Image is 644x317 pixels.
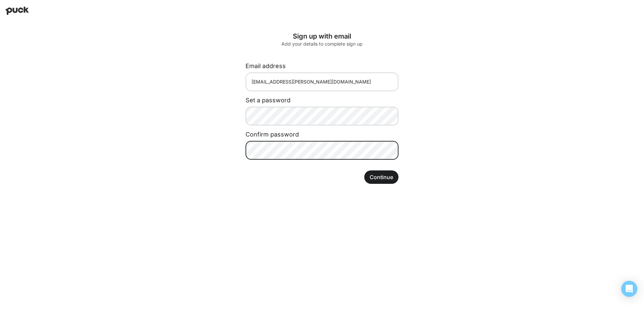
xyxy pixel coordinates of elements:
[246,32,398,40] div: Sign up with email
[246,62,286,69] label: Email address
[621,281,637,297] div: Open Intercom Messenger
[364,170,398,184] button: Continue
[246,97,290,104] label: Set a password
[5,7,29,15] img: Puck home
[246,131,299,138] label: Confirm password
[246,42,398,46] div: Add your details to complete sign up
